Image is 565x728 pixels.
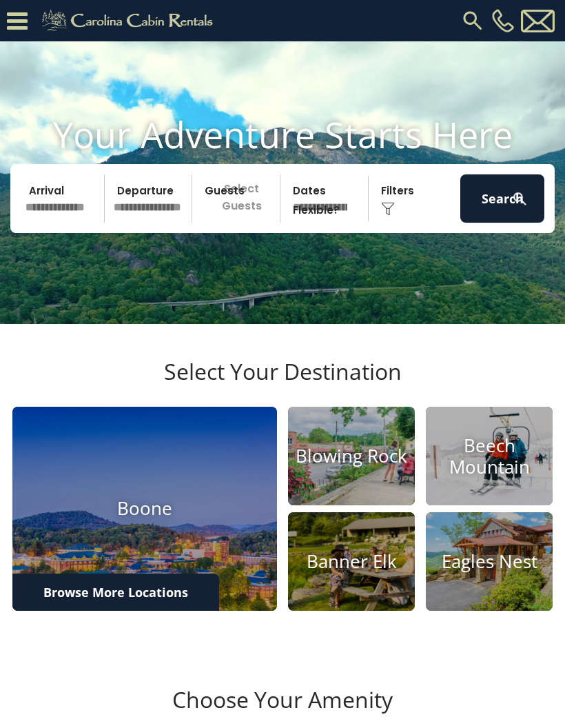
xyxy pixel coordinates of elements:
h4: Boone [12,498,277,520]
button: Search [460,174,544,223]
h4: Beech Mountain [426,435,553,478]
a: [PHONE_NUMBER] [489,9,517,32]
img: search-regular-white.png [511,190,528,208]
a: Beech Mountain [426,407,553,505]
h3: Select Your Destination [10,358,555,407]
a: Boone [12,407,277,611]
h4: Blowing Rock [288,445,415,467]
h4: Eagles Nest [426,551,553,572]
a: Eagles Nest [426,512,553,611]
img: search-regular.svg [460,8,485,33]
img: Khaki-logo.png [34,7,225,34]
p: Select Guests [196,174,280,223]
a: Blowing Rock [288,407,415,505]
a: Banner Elk [288,512,415,611]
h1: Your Adventure Starts Here [10,113,555,156]
h4: Banner Elk [288,551,415,572]
a: Browse More Locations [12,574,219,611]
img: filter--v1.png [381,202,395,216]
